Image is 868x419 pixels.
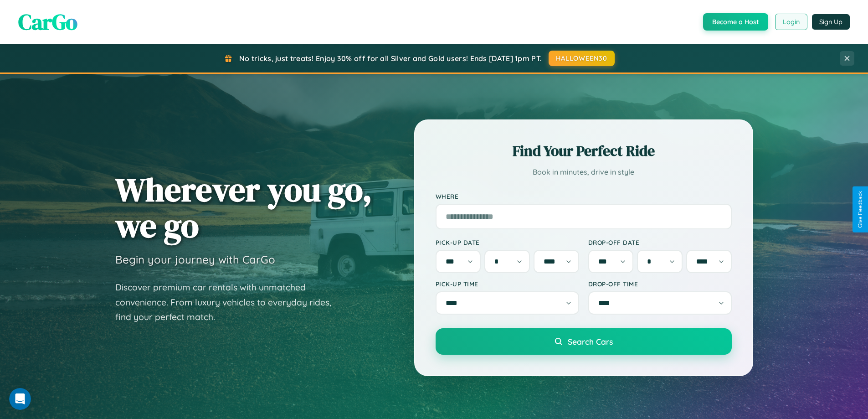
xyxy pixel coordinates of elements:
[812,14,850,30] button: Sign Up
[436,238,579,246] label: Pick-up Date
[549,51,615,66] button: HALLOWEEN30
[568,336,613,347] span: Search Cars
[115,171,372,243] h1: Wherever you go, we go
[436,192,732,200] label: Where
[9,388,31,410] iframe: Intercom live chat
[239,54,542,63] span: No tricks, just treats! Enjoy 30% off for all Silver and Gold users! Ends [DATE] 1pm PT.
[18,7,77,37] span: CarGo
[436,141,732,161] h2: Find Your Perfect Ride
[115,253,275,266] h3: Begin your journey with CarGo
[703,13,768,31] button: Become a Host
[588,280,732,288] label: Drop-off Time
[436,280,579,288] label: Pick-up Time
[857,191,863,228] div: Give Feedback
[775,14,807,30] button: Login
[436,166,732,179] p: Book in minutes, drive in style
[436,328,732,355] button: Search Cars
[588,238,732,246] label: Drop-off Date
[115,280,343,325] p: Discover premium car rentals with unmatched convenience. From luxury vehicles to everyday rides, ...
